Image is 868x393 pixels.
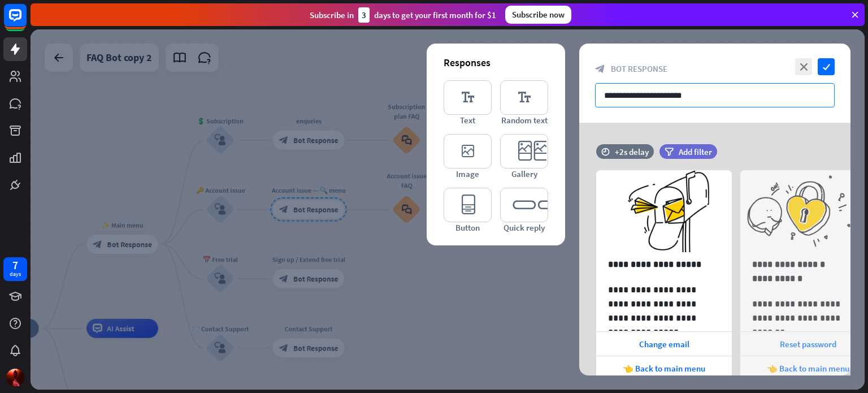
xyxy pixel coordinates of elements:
span: Change email [639,339,689,349]
div: +2s delay [615,146,649,157]
div: days [10,270,21,278]
div: 7 [12,260,18,270]
i: block_bot_response [595,64,605,74]
div: Subscribe now [505,6,571,24]
i: close [795,58,812,75]
span: Reset password [780,339,836,349]
i: check [818,58,835,75]
span: 👈 Back to main menu [767,363,849,374]
span: 👈 Back to main menu [623,363,705,374]
i: filter [665,148,674,156]
button: Open LiveChat chat widget [9,5,43,38]
div: 3 [358,7,370,23]
a: 7 days [3,257,27,281]
img: preview [596,170,732,252]
i: time [601,148,610,156]
span: Add filter [679,146,712,157]
div: Subscribe in days to get your first month for $1 [310,7,496,23]
span: Bot Response [611,63,667,74]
